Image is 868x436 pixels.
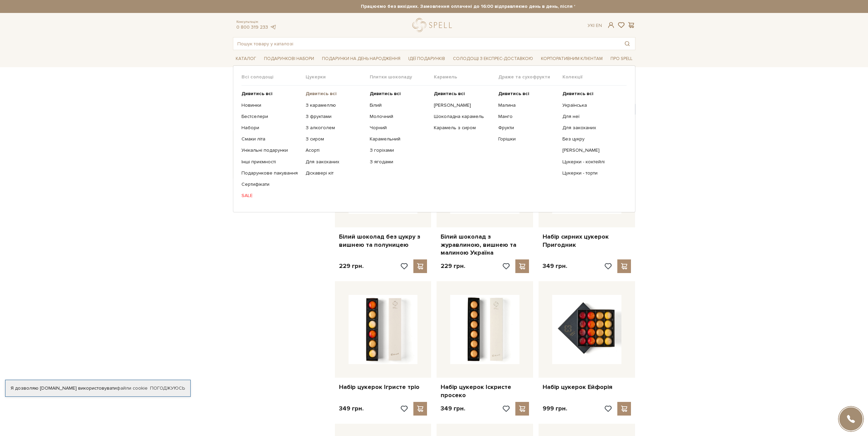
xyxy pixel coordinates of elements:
[498,102,557,108] a: Малина
[339,405,364,412] p: 349 грн.
[339,262,364,270] p: 229 грн.
[339,383,427,391] a: Набір цукерок Ігристе тріо
[306,91,337,96] b: Дивитись всі
[596,22,602,28] a: En
[319,54,403,64] span: Подарунки на День народження
[241,147,300,153] a: Унікальні подарунки
[441,383,529,399] a: Набір цукерок Іскристе просеко
[543,383,631,391] a: Набір цукерок Ейфорія
[370,91,401,96] b: Дивитись всі
[306,74,370,80] span: Цукерки
[608,54,635,64] span: Про Spell
[241,181,300,187] a: Сертифікати
[306,159,365,165] a: Для закоханих
[562,147,621,153] a: [PERSON_NAME]
[562,74,627,80] span: Колекції
[236,20,277,24] span: Консультація:
[562,136,621,142] a: Без цукру
[562,114,621,120] a: Для неї
[241,170,300,176] a: Подарункове пакування
[233,65,635,212] div: Каталог
[370,74,434,80] span: Плитки шоколаду
[306,91,365,97] a: Дивитись всі
[270,24,277,30] a: telegram
[150,385,185,391] a: Погоджуюсь
[241,125,300,131] a: Набори
[241,74,306,80] span: Всі солодощі
[593,22,594,28] span: |
[339,233,427,249] a: Білий шоколад без цукру з вишнею та полуницею
[543,233,631,249] a: Набір сирних цукерок Пригодник
[412,18,455,32] a: logo
[293,3,696,10] strong: Працюємо без вихідних. Замовлення оплачені до 16:00 відправляємо день в день, після 16:00 - насту...
[241,102,300,108] a: Новинки
[117,385,148,391] a: файли cookie
[370,159,429,165] a: З ягодами
[441,262,465,270] p: 229 грн.
[5,385,190,391] div: Я дозволяю [DOMAIN_NAME] використовувати
[370,136,429,142] a: Карамельний
[241,136,300,142] a: Смаки літа
[434,74,498,80] span: Карамель
[498,91,529,96] b: Дивитись всі
[306,136,365,142] a: З сиром
[306,114,365,120] a: З фруктами
[241,193,300,199] a: SALE
[370,102,429,108] a: Білий
[588,22,602,29] div: Ук
[434,102,493,108] a: [PERSON_NAME]
[434,91,493,97] a: Дивитись всі
[370,125,429,131] a: Чорний
[562,102,621,108] a: Українська
[306,102,365,108] a: З карамеллю
[619,37,635,50] button: Пошук товару у каталозі
[434,114,493,120] a: Шоколадна карамель
[241,114,300,120] a: Бестселери
[450,53,536,64] a: Солодощі з експрес-доставкою
[498,114,557,120] a: Манго
[562,125,621,131] a: Для закоханих
[562,91,593,96] b: Дивитись всі
[562,159,621,165] a: Цукерки - коктейлі
[306,147,365,153] a: Асорті
[241,159,300,165] a: Інші приємності
[498,74,562,80] span: Драже та сухофрукти
[562,170,621,176] a: Цукерки - торти
[562,91,621,97] a: Дивитись всі
[441,405,465,412] p: 349 грн.
[233,37,619,50] input: Пошук товару у каталозі
[241,91,300,97] a: Дивитись всі
[233,54,259,64] span: Каталог
[498,136,557,142] a: Горішки
[498,125,557,131] a: Фрукти
[236,24,268,30] a: 0 800 319 233
[370,114,429,120] a: Молочний
[543,405,567,412] p: 999 грн.
[538,53,605,64] a: Корпоративним клієнтам
[406,54,448,64] span: Ідеї подарунків
[543,262,567,270] p: 349 грн.
[306,170,365,176] a: Діскавері кіт
[370,91,429,97] a: Дивитись всі
[261,54,317,64] span: Подарункові набори
[498,91,557,97] a: Дивитись всі
[434,91,465,96] b: Дивитись всі
[434,125,493,131] a: Карамель з сиром
[370,147,429,153] a: З горіхами
[241,91,273,96] b: Дивитись всі
[306,125,365,131] a: З алкоголем
[441,233,529,257] a: Білий шоколад з журавлиною, вишнею та малиною Україна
